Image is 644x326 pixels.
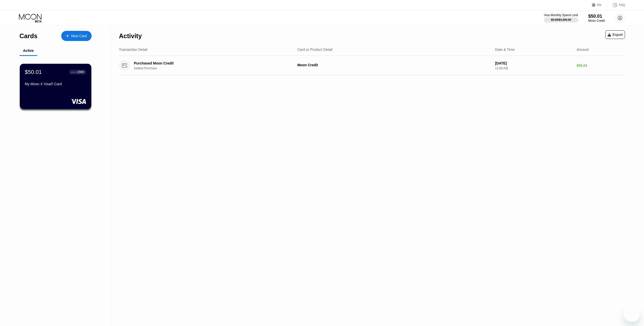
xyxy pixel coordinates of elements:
div: $50.01● ● ● ●2985My Moon X Visa® Card [20,64,91,109]
div: Purchased Moon Credit [134,61,280,65]
div: Amount [577,48,589,52]
div: Moon Credit [588,19,605,23]
div: New Card [61,31,92,41]
div: $50.01 [588,14,605,19]
div: [DATE] [495,61,572,65]
div: Cards [19,32,37,40]
div: $50.01Moon Credit [588,14,605,23]
div: $50.01 [25,69,42,75]
div: Moon Credit [297,63,491,67]
div: $0.00 / $4,000.00 [551,18,571,21]
div: My Moon X Visa® Card [25,82,86,86]
div: Date & Time [495,48,514,52]
div: EN [592,3,607,8]
div: Activity [119,32,142,40]
div: EN [597,3,601,7]
div: Purchased Moon CreditSettled PurchaseMoon Credit[DATE]11:09 AM$50.01 [119,56,625,75]
div: Export [605,30,625,39]
div: 11:09 AM [495,67,572,70]
div: $50.01 [577,63,625,68]
div: Settled Purchase [134,67,291,70]
div: Visa Monthly Spend Limit [544,13,578,17]
div: Transaction Detail [119,48,147,52]
div: Active [23,49,34,53]
div: Visa Monthly Spend Limit$0.00/$4,000.00 [544,13,578,23]
div: Card or Product Detail [297,48,333,52]
div: FAQ [619,3,625,7]
div: ● ● ● ● [71,71,76,73]
iframe: Кнопка запуска окна обмена сообщениями [624,306,640,322]
div: FAQ [607,3,625,8]
div: Export [608,33,623,37]
div: New Card [71,34,87,38]
div: 2985 [77,70,84,74]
